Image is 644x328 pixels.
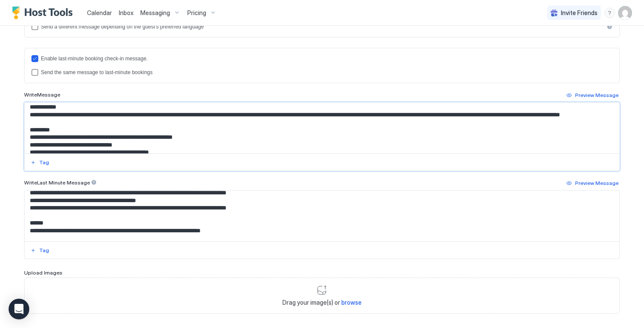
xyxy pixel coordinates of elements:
[618,6,632,20] div: User profile
[31,23,613,30] div: languagesEnabled
[282,299,362,306] span: Drag your image(s) or
[41,69,613,75] div: Send the same message to last-minute bookings
[29,245,50,256] button: Tag
[41,24,604,30] div: Send a different message depending on the guest's preferred language
[604,8,615,18] div: menu
[575,179,619,187] div: Preview Message
[25,191,619,241] textarea: Input Field
[31,55,613,62] div: lastMinuteMessageEnabled
[31,69,613,76] div: lastMinuteMessageIsTheSame
[565,90,620,100] button: Preview Message
[39,159,49,166] div: Tag
[24,269,62,276] span: Upload Images
[41,56,613,62] div: Enable last-minute booking check-in message.
[119,8,133,17] a: Inbox
[24,179,90,186] span: Write Last Minute Message
[12,6,77,19] a: Host Tools Logo
[29,157,50,168] button: Tag
[87,8,112,17] a: Calendar
[341,299,362,306] span: browse
[39,247,49,254] div: Tag
[561,9,598,17] span: Invite Friends
[187,9,206,17] span: Pricing
[565,178,620,188] button: Preview Message
[24,91,60,98] span: Write Message
[140,9,170,17] span: Messaging
[87,9,112,16] span: Calendar
[119,9,133,16] span: Inbox
[575,91,619,99] div: Preview Message
[25,103,619,153] textarea: Input Field
[9,299,29,319] div: Open Intercom Messenger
